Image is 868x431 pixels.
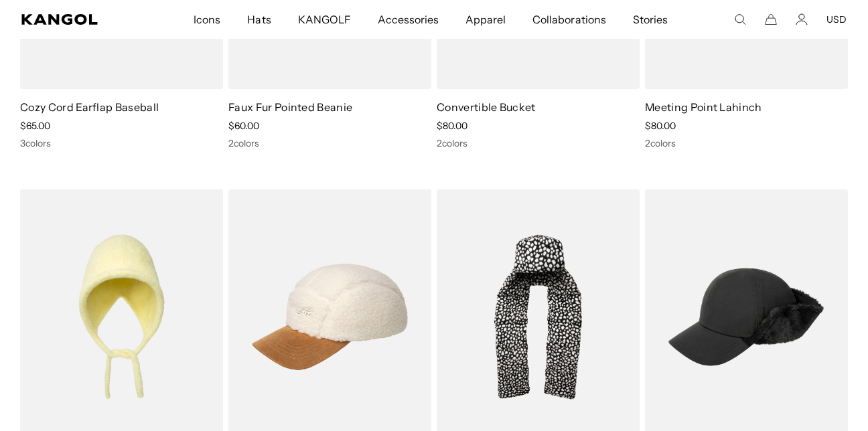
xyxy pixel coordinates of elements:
a: Convertible Bucket [437,100,536,114]
summary: Search here [734,13,746,25]
a: Account [796,13,808,25]
div: 2 colors [228,137,431,149]
a: Cozy Cord Earflap Baseball [20,100,159,114]
div: 2 colors [645,137,848,149]
span: $65.00 [20,120,50,132]
button: USD [826,13,847,25]
a: Meeting Point Lahinch [645,100,762,114]
div: 3 colors [20,137,223,149]
span: $80.00 [437,120,467,132]
button: Cart [765,13,777,25]
div: 2 colors [437,137,640,149]
span: $60.00 [228,120,259,132]
a: Faux Fur Pointed Beanie [228,100,352,114]
span: $80.00 [645,120,676,132]
a: Kangol [21,14,127,25]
